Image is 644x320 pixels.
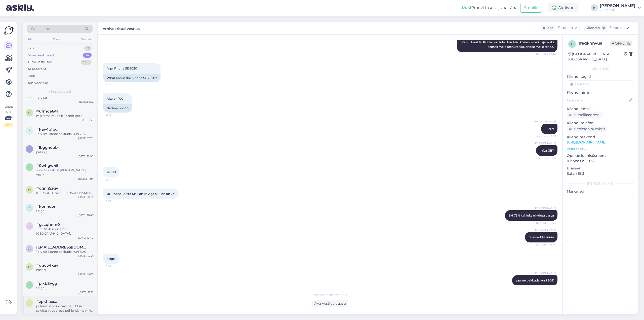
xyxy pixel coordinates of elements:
span: saame pakkuda kuni 50€ [516,278,554,282]
span: aleksei118@mail.ru [36,245,89,250]
div: Klienditugi [584,25,605,31]
p: Kliendi email [567,106,634,112]
span: e [571,42,573,46]
div: Küsi telefoninumbrit [567,126,607,132]
div: hästi :) [36,268,94,272]
div: [DATE] 10:55 [78,195,94,199]
span: Nähtud ✓ 16:40 [536,52,556,56]
div: # eqknnvua [579,40,610,46]
div: Tere! Valikus on Esto, [GEOGRAPHIC_DATA][PERSON_NAME] Liisi järelmaks [36,227,94,236]
span: Estonian [557,25,573,31]
span: Offline [610,41,632,46]
span: Aga iPhone SE 2020 [107,66,137,70]
div: [DATE] 13:05 [78,272,94,276]
div: mis firma mudelit Te mõtlete? [36,114,94,118]
span: l [29,147,30,151]
p: Operatsioonisüsteem [567,153,634,158]
div: Uus [28,46,34,51]
span: z [28,301,30,305]
a: [PERSON_NAME]Luutar OÜ [600,4,641,12]
div: 0 [84,46,92,51]
span: Nähtud ✓ 16:44 [536,221,556,225]
span: 16:42 [105,83,124,86]
span: [PERSON_NAME] [534,206,556,210]
span: 16:43 [105,199,124,203]
div: Minu vestlused [28,53,54,58]
div: Tervist! [36,95,94,100]
p: Kliendi telefon [567,120,634,126]
span: #0whgw4il [36,163,58,168]
div: K [591,4,598,11]
div: Tervist! Saame pakkuda kuni 80€ [36,250,94,254]
span: Selge [107,257,115,261]
span: 16:42 [105,113,124,117]
div: Kliendi info [567,66,634,71]
span: 0 [28,165,30,169]
p: Safari 18.3 [567,171,634,176]
div: [DATE] 9:21 [80,118,94,122]
div: Küsi meiliaadressi [567,112,602,118]
div: Klient [541,25,553,31]
span: mitu GB? [540,149,554,152]
span: #ognh5zgv [36,186,58,191]
b: Uus! [462,5,471,10]
div: [DATE] 13:45 [78,254,94,258]
div: AI Assistent [28,67,46,72]
span: #ufmoe64f [36,109,58,114]
p: Brauser [567,166,634,171]
p: Klienditeekond [567,134,634,140]
span: #zpkhaesa [36,299,57,304]
button: Emailid [520,3,542,13]
p: Kliendi tag'id [567,74,634,79]
div: [GEOGRAPHIC_DATA], [GEOGRAPHIC_DATA] [568,51,624,62]
span: Minu vestlused [48,89,71,94]
div: [DATE] 10:47 [78,213,94,217]
div: [DATE] 11:32 [79,290,94,294]
div: [PERSON_NAME] [600,4,635,8]
div: [DATE] 10:40 [77,236,94,240]
span: #korincbr [36,204,55,209]
div: [DATE] 11:04 [78,177,94,181]
div: Socials [80,36,93,43]
span: k [28,206,31,210]
div: 99+ [81,60,92,65]
div: [PERSON_NAME] [567,181,634,186]
p: Märkmed [567,189,634,194]
p: Vaata edasi ... [567,147,634,151]
div: [DATE] 9:22 [79,100,94,104]
span: Ja iPhone 12 Pro Max on ka Aga aku bh on 73. [107,192,175,196]
a: [URL][DOMAIN_NAME] [567,140,606,145]
div: Kõik [28,74,35,79]
span: Estonian [609,25,625,31]
span: 16:43 [105,178,124,182]
div: 2 / 3 [4,123,13,127]
div: [DATE] 12:20 [78,136,94,140]
span: Aku bh 100 [107,97,123,100]
div: Vaata siia [4,105,13,127]
span: #pixb8vgg [36,281,57,286]
span: [PERSON_NAME] [534,141,556,145]
div: All [27,36,32,43]
span: p [28,283,31,287]
div: Aktiivne [548,3,579,12]
span: 16:44 [105,264,124,268]
span: #lbgghuob [36,145,58,150]
span: [PERSON_NAME] [534,120,556,123]
div: What about the iPhone SE 2020? [103,74,160,82]
p: Kliendi nimi [567,90,634,95]
div: palun :) [36,150,94,154]
div: [DATE] 12:00 [78,154,94,158]
span: d [28,265,31,269]
div: Arhiveeritud [28,81,48,86]
span: [PERSON_NAME] [534,271,556,275]
span: Otsi kliente [31,26,51,31]
div: Battery bh 100 [103,104,132,113]
div: Web [52,36,61,43]
span: Nähtud ✓ 16:44 [536,243,556,246]
span: k [28,129,31,133]
span: g [28,224,31,228]
div: 14 [83,53,92,58]
span: Vestlus on arhiveeritud [313,293,348,297]
span: teise kohta uurin [529,235,554,239]
div: polnud närviline vastus. Lihtsalt selgitasin, et ei pea põhjendama miks antud toodet ei võeta vastu [36,304,94,313]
